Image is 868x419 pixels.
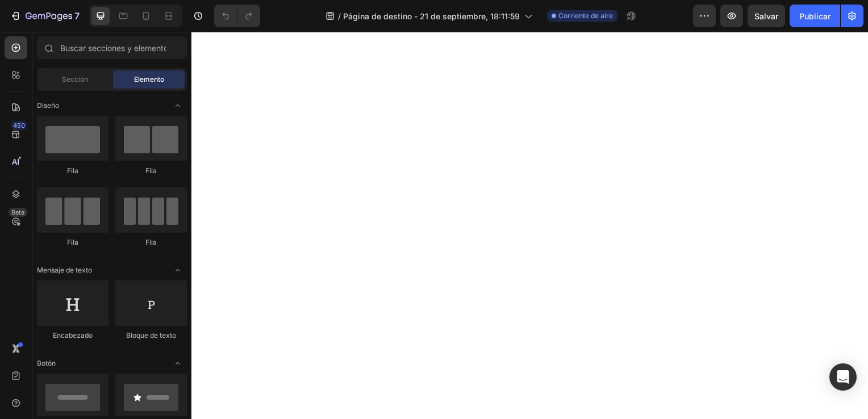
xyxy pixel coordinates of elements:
[37,358,56,368] span: Botón
[5,5,85,27] button: 7
[62,74,88,85] span: Sección
[37,100,59,111] span: Diseño
[169,354,187,372] span: Alternar abierto
[37,330,108,341] div: Encabezado
[9,208,27,217] div: Beta
[558,11,613,21] span: Corriente de aire
[134,74,164,85] span: Elemento
[790,5,840,27] button: Publicar
[748,5,785,27] button: Salvar
[37,166,108,176] div: Fila
[11,121,27,130] div: 450
[37,36,187,59] input: Buscar secciones y elementos
[37,265,92,275] span: Mensaje de texto
[37,237,108,248] div: Fila
[169,97,187,115] span: Alternar abierto
[338,10,341,22] span: /
[829,363,857,391] div: Abra Intercom Messenger
[74,9,80,23] p: 7
[754,11,778,21] span: Salvar
[169,261,187,279] span: Alternar abierto
[799,10,831,22] font: Publicar
[115,237,187,248] div: Fila
[191,32,868,419] iframe: Design area
[115,166,187,176] div: Fila
[343,10,520,22] span: Página de destino - 21 de septiembre, 18:11:59
[115,330,187,341] div: Bloque de texto
[214,5,260,27] div: Deshacer/Rehacer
